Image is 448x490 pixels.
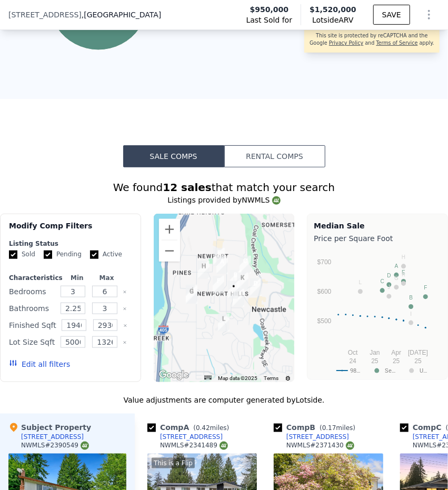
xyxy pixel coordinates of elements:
div: This site is protected by reCAPTCHA and the Google and apply. [310,32,434,47]
button: Zoom out [159,241,180,262]
a: Terms [264,375,278,381]
text: 25 [372,357,379,365]
div: 6303 129th Ave SE [240,256,251,274]
text: $700 [317,258,332,266]
div: NWMLS # 2390549 [21,441,89,450]
text: Oct [348,349,358,356]
div: 12143 SE 68th Pl [213,276,224,294]
button: Keyboard shortcuts [204,375,212,380]
span: Lotside ARV [310,15,356,25]
label: Sold [9,250,35,259]
text: 25 [415,357,422,365]
text: A [395,263,399,269]
button: Rental Comps [224,145,325,167]
img: NWMLS Logo [81,442,89,450]
text: E [402,269,406,275]
div: Min [64,274,89,282]
text: [DATE] [409,349,429,356]
a: [STREET_ADDRESS] [274,433,349,441]
span: 0.42 [196,424,210,432]
text: $600 [317,288,332,295]
div: Lot Size Sqft [9,335,55,349]
span: , [GEOGRAPHIC_DATA] [82,9,162,20]
span: $950,000 [250,4,289,15]
span: Last Sold for [246,15,293,25]
img: NWMLS Logo [346,442,354,450]
label: Active [90,250,122,259]
text: 25 [393,357,401,365]
text: Apr [392,349,402,356]
div: Bathrooms [9,301,55,316]
text: D [387,273,391,279]
div: Median Sale [314,221,441,231]
div: [STREET_ADDRESS] [160,433,223,441]
text: U… [420,367,427,374]
div: [STREET_ADDRESS] [21,433,84,441]
text: L [359,280,362,286]
a: Report errors in the road map or imagery to Google [285,375,291,382]
label: Pending [44,250,82,259]
span: 0.17 [322,424,336,432]
div: Subject Property [8,422,91,433]
div: Comp A [147,422,233,433]
div: 6212 121st Ave SE [213,248,225,266]
a: Privacy Policy [329,41,363,46]
div: Modify Comp Filters [9,221,132,239]
input: Pending [44,251,52,259]
a: Open this area in Google Maps (opens a new window) [156,368,191,382]
button: Clear [123,307,127,311]
text: I [411,311,412,317]
div: NWMLS # 2341489 [160,441,228,450]
div: 6714 127th Pl SE [237,273,248,291]
div: 7126 115th Ct SE [186,285,197,303]
button: Clear [123,341,127,345]
button: Show Options [419,4,440,25]
text: J [388,285,391,291]
text: $500 [317,317,332,325]
text: 24 [350,357,357,365]
div: 12555 SE 72nd St [233,289,244,307]
text: Se… [385,367,395,374]
span: ( miles) [315,424,360,432]
div: Finished Sqft [9,318,56,333]
div: Listing Status [9,239,132,248]
text: K [402,272,406,277]
text: H [402,255,405,261]
button: Zoom in [159,219,180,240]
svg: A chart. [314,246,439,377]
img: NWMLS Logo [220,442,228,450]
div: 11731 SE 65th St [198,261,210,279]
div: Max [94,274,120,282]
div: 6908 131st Ave SE [250,278,262,296]
div: This is a Flip [152,458,195,468]
div: Price per Square Foot [314,231,441,246]
div: 7138 115th Ct SE [186,286,197,304]
input: Active [90,251,98,259]
span: [STREET_ADDRESS] [8,9,82,20]
text: 98… [350,367,360,374]
div: Bedrooms [9,284,55,299]
text: G [395,276,399,282]
button: Sale Comps [123,145,224,167]
span: ( miles) [189,424,233,432]
div: NWMLS # 2371430 [286,441,354,450]
span: $1,520,000 [310,5,356,14]
button: Clear [123,290,127,294]
button: Clear [123,324,127,328]
div: Characteristics [9,274,60,282]
span: Map data ©2025 [218,375,257,381]
a: Terms of Service [376,41,418,46]
text: B [410,295,413,301]
div: 12210 SE 64th Pl [216,256,228,274]
img: NWMLS Logo [272,196,281,205]
div: 12157 SE 77th Pl [218,314,230,332]
div: Comp B [274,422,360,433]
text: C [381,279,384,285]
a: [STREET_ADDRESS] [147,433,223,441]
img: Google [156,368,191,382]
div: 12512 SE 70th St [228,281,240,299]
text: F [424,285,427,291]
text: Jan [370,349,380,356]
input: Sold [9,251,17,259]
